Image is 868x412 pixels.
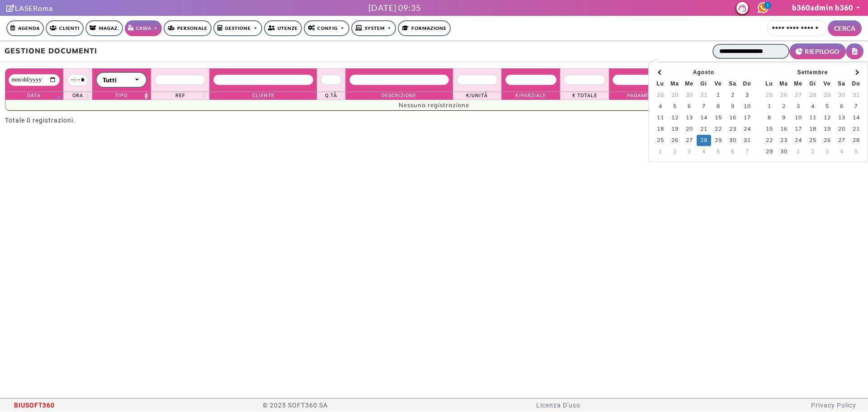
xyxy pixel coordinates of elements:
td: 23 [726,123,740,135]
span: BIUSOFT360 [14,398,55,412]
td: 1 [711,90,726,101]
td: 18 [653,123,668,135]
td: 24 [791,135,806,146]
td: 3 [820,146,835,157]
th: Tipo: activate to sort column ascending [92,92,151,100]
button: CERCA [828,20,862,36]
a: Clienti [46,20,84,36]
td: 7 [740,146,755,157]
th: Settembre [777,67,849,78]
th: Me [682,78,697,90]
td: 26 [820,135,835,146]
th: Ve [711,78,726,90]
td: 15 [762,123,777,135]
th: Pagamento: activate to sort column ascending [609,92,678,100]
th: Ref: activate to sort column ascending [151,92,210,100]
th: € Totale [560,92,609,100]
td: 28 [806,90,820,101]
td: 30 [835,90,849,101]
th: Q.tà [317,92,345,100]
td: 25 [806,135,820,146]
td: 4 [697,146,711,157]
th: Lu [762,78,777,90]
th: Lu [653,78,668,90]
a: Config [304,20,349,36]
a: Clicca per andare alla pagina di firmaLASERoma [6,4,53,12]
div: Totale 0 registrazioni. [5,111,75,125]
th: Sa [726,78,740,90]
td: 7 [697,101,711,112]
td: 4 [806,101,820,112]
td: 6 [682,101,697,112]
td: 28 [849,135,863,146]
td: 1 [791,146,806,157]
th: Data: activate to sort column ascending [5,92,64,100]
th: Ma [777,78,791,90]
td: 7 [849,101,863,112]
td: 18 [806,123,820,135]
td: 11 [653,112,668,123]
th: Do [740,78,755,90]
a: Magaz. [85,20,123,36]
td: 12 [820,112,835,123]
td: 31 [849,90,863,101]
td: 5 [849,146,863,157]
td: 3 [682,146,697,157]
td: 19 [668,123,682,135]
td: 30 [726,135,740,146]
a: Formazione [398,20,451,36]
td: 9 [777,112,791,123]
td: 29 [820,90,835,101]
td: 8 [711,101,726,112]
td: 31 [697,90,711,101]
a: Personale [164,20,212,36]
td: 11 [806,112,820,123]
td: 19 [820,123,835,135]
a: Gestione [213,20,263,36]
th: Ma [668,78,682,90]
td: 6 [726,146,740,157]
td: 1 [762,101,777,112]
td: 31 [740,135,755,146]
a: SYSTEM [351,20,396,36]
th: Gi [806,78,820,90]
td: 21 [697,123,711,135]
th: €/Unità [453,92,502,100]
td: 5 [711,146,726,157]
td: 27 [791,90,806,101]
td: 25 [653,135,668,146]
a: Utenze [264,20,302,36]
th: Ve [820,78,835,90]
td: 14 [849,112,863,123]
th: Agosto [668,67,740,78]
td: 4 [653,101,668,112]
td: 1 [653,146,668,157]
td: 10 [791,112,806,123]
td: 28 [653,90,668,101]
b: GESTIONE DOCUMENTI [5,46,97,55]
td: 4 [835,146,849,157]
td: 27 [835,135,849,146]
td: 2 [668,146,682,157]
th: €/Parziale [501,92,560,100]
td: 20 [682,123,697,135]
td: 2 [806,146,820,157]
td: 17 [791,123,806,135]
a: Licenza D'uso [536,402,580,409]
a: Agenda [6,20,44,36]
td: 2 [726,90,740,101]
td: 30 [682,90,697,101]
td: 3 [740,90,755,101]
a: RIEPILOGO [789,43,846,59]
a: Cassa [125,20,162,36]
td: 29 [762,146,777,157]
td: 28 [697,135,711,146]
td: 8 [762,112,777,123]
input: Cerca cliente... [767,20,826,36]
td: 24 [740,123,755,135]
td: 6 [835,101,849,112]
a: Privacy Policy [811,402,856,409]
th: Ora: activate to sort column ascending [63,92,92,100]
th: Sa [835,78,849,90]
td: 22 [711,123,726,135]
